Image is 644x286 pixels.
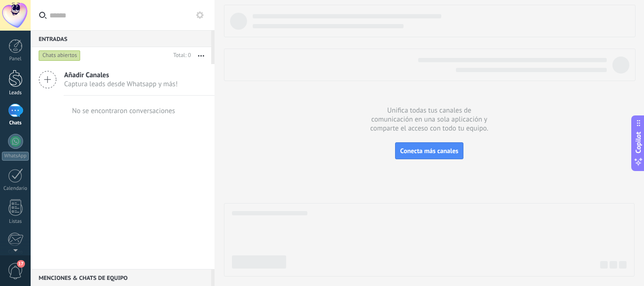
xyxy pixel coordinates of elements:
[2,219,29,225] div: Listas
[72,106,175,115] div: No se encontraron conversaciones
[17,260,25,268] span: 17
[2,120,29,126] div: Chats
[634,131,643,153] span: Copilot
[31,269,211,286] div: Menciones & Chats de equipo
[2,152,29,161] div: WhatsApp
[39,50,81,61] div: Chats abiertos
[2,90,29,96] div: Leads
[64,71,178,80] span: Añadir Canales
[2,186,29,192] div: Calendario
[395,142,463,159] button: Conecta más canales
[400,147,458,155] span: Conecta más canales
[31,30,211,47] div: Entradas
[2,56,29,62] div: Panel
[64,80,178,89] span: Captura leads desde Whatsapp y más!
[191,47,211,64] button: Más
[170,51,191,60] div: Total: 0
